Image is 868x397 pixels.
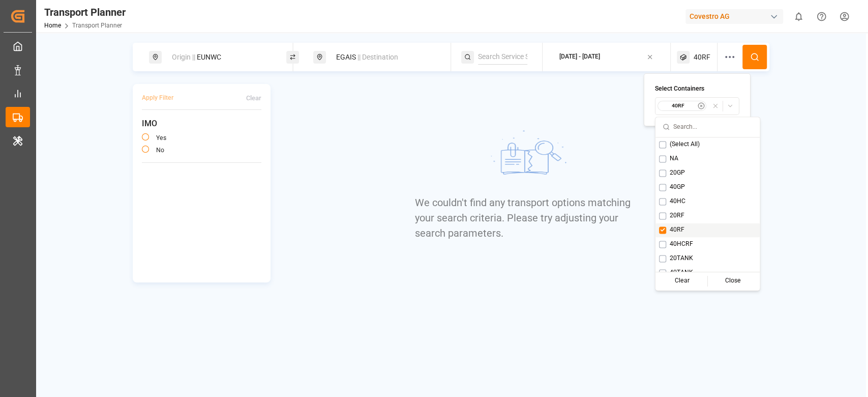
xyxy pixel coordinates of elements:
[670,197,685,206] span: 40HC
[670,225,684,235] span: 40RF
[670,254,693,263] span: 20TANK
[673,117,753,137] input: Search...
[661,102,696,109] small: 40RF
[787,5,810,28] button: show 0 new notifications
[670,240,693,249] span: 40HCRF
[246,89,261,107] button: Clear
[357,53,398,61] span: || Destination
[670,140,700,149] span: (Select All)
[670,183,685,192] span: 40GP
[448,119,601,195] img: No results
[172,53,195,61] span: Origin ||
[694,52,710,63] span: 40RF
[478,49,527,65] input: Search Service String
[655,137,760,290] div: Suggestions
[670,211,684,220] span: 20RF
[685,7,787,26] button: Covestro AG
[685,9,783,24] div: Covestro AG
[156,147,164,153] label: no
[657,274,708,288] div: Clear
[166,48,276,67] div: EUNWC
[708,274,758,288] div: Close
[670,154,678,163] span: NA
[246,94,261,103] div: Clear
[655,84,739,94] h4: Select Containers
[670,168,685,178] span: 20GP
[415,195,635,241] p: We couldn't find any transport options matching your search criteria. Please try adjusting your s...
[670,268,693,277] span: 40TANK
[549,47,664,67] button: [DATE] - [DATE]
[44,5,126,20] div: Transport Planner
[330,48,440,67] div: EGAIS
[44,22,61,29] a: Home
[156,135,166,141] label: yes
[810,5,833,28] button: Help Center
[142,118,262,130] span: IMO
[559,52,600,62] div: [DATE] - [DATE]
[655,97,739,115] button: 40RF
